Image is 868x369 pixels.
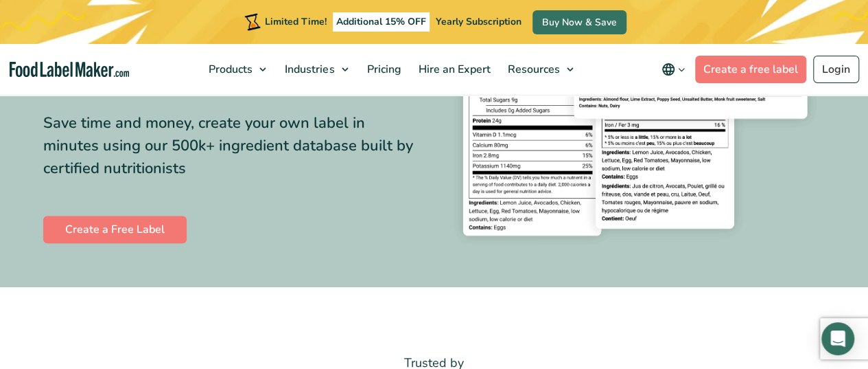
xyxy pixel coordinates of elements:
[265,15,327,28] span: Limited Time!
[695,56,806,83] a: Create a free label
[499,44,580,95] a: Resources
[281,62,336,77] span: Industries
[200,44,273,95] a: Products
[813,56,859,83] a: Login
[358,44,406,95] a: Pricing
[333,12,430,32] span: Additional 15% OFF
[414,62,491,77] span: Hire an Expert
[436,15,521,28] span: Yearly Subscription
[43,112,424,180] div: Save time and money, create your own label in minutes using our 500k+ ingredient database built b...
[43,216,187,243] a: Create a Free Label
[410,44,495,95] a: Hire an Expert
[362,62,402,77] span: Pricing
[503,62,561,77] span: Resources
[821,322,854,355] div: Open Intercom Messenger
[277,44,355,95] a: Industries
[532,10,626,34] a: Buy Now & Save
[204,62,254,77] span: Products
